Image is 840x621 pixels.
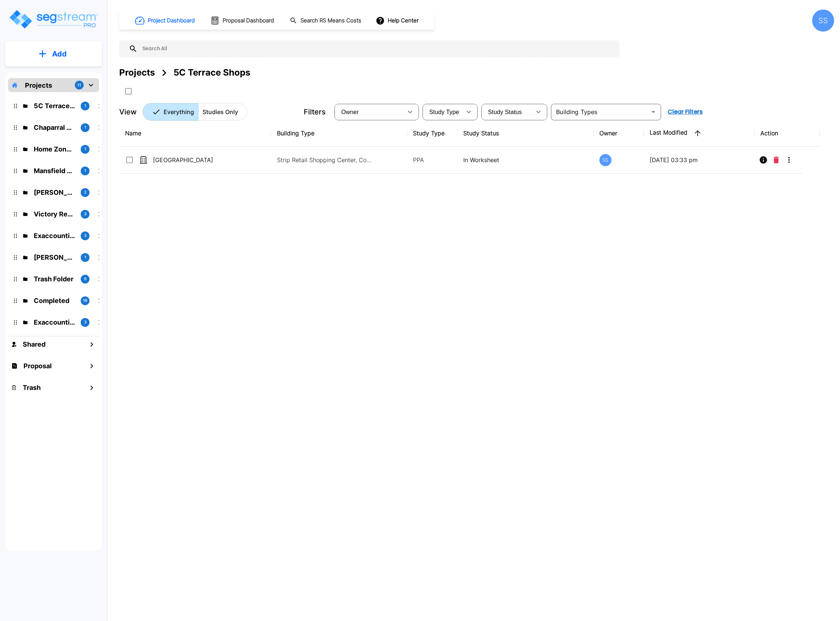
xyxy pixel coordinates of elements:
p: Add [52,48,67,59]
p: McLane Rental Properties [34,252,75,262]
p: 11 [77,82,81,88]
th: Action [755,120,820,147]
p: 2 [84,189,87,196]
button: Everything [143,103,198,121]
input: Building Types [553,107,647,117]
div: Select [483,102,531,122]
h1: Trash [23,383,41,392]
p: 19 [83,297,87,304]
button: Search RS Means Costs [287,14,365,28]
th: Owner [594,120,644,147]
p: 3 [84,319,87,325]
button: Help Center [374,14,421,28]
div: Select [424,102,461,122]
p: Mansfield Medical Partners [34,166,75,176]
p: 1 [84,168,86,174]
p: In Worksheet [463,156,587,164]
button: Open [648,107,658,117]
p: Victory Real Estate [34,209,75,219]
p: Exaccountic - Victory Real Estate [34,231,75,241]
span: Study Status [488,109,522,115]
th: Name [119,120,271,147]
button: Studies Only [198,103,247,121]
th: Last Modified [644,120,755,147]
p: View [119,106,137,117]
span: Owner [341,109,359,115]
input: Search All [138,40,616,57]
p: 3 [84,211,87,217]
p: Home Zone Furniture [34,144,75,154]
div: 5C Terrace Shops [174,66,250,79]
p: Studies Only [202,107,238,116]
p: Strip Retail Shopping Center, Commercial Property Site [277,156,376,164]
button: Add [5,43,102,65]
p: Filters [304,106,326,117]
h1: Proposal [23,361,52,371]
p: 1 [84,146,86,152]
p: 8 [84,276,87,282]
th: Study Status [457,120,593,147]
h1: Shared [23,339,45,349]
h1: Project Dashboard [148,17,195,25]
button: Info [756,153,771,167]
p: 3 [84,233,87,239]
div: SS [599,154,611,166]
div: Projects [119,66,155,79]
p: [DATE] 03:33 pm [650,156,749,164]
div: Select [336,102,403,122]
button: More-Options [782,153,796,167]
p: Projects [25,80,52,90]
p: 5C Terrace Shops [34,101,75,111]
p: Chaparral Partners [34,123,75,132]
p: Exaccountic Test Folder [34,317,75,327]
p: Completed [34,296,75,306]
button: SelectAll [121,84,136,99]
button: Delete [771,153,782,167]
button: Proposal Dashboard [208,13,278,28]
div: Platform [143,103,247,121]
th: Building Type [271,120,407,147]
p: PPA [413,156,452,164]
p: 1 [84,254,86,260]
p: Herin Family Investments [34,187,75,197]
p: Everything [164,107,194,116]
h1: Proposal Dashboard [223,17,274,25]
p: Trash Folder [34,274,75,284]
button: Project Dashboard [132,12,199,29]
span: Study Type [429,109,459,115]
p: [GEOGRAPHIC_DATA] [153,156,227,164]
h1: Search RS Means Costs [300,17,361,25]
p: 1 [84,103,86,109]
th: Study Type [407,120,457,147]
div: SS [812,10,834,32]
button: Clear Filters [665,105,706,119]
img: Logo [8,9,98,30]
p: 1 [84,124,86,131]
